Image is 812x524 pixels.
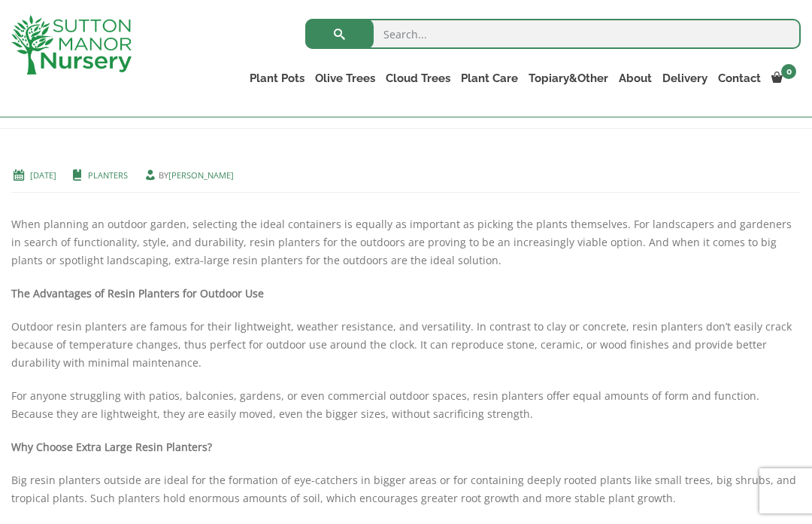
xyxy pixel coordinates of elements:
[713,68,766,89] a: Contact
[244,68,310,89] a: Plant Pots
[781,64,796,79] span: 0
[168,169,234,181] a: [PERSON_NAME]
[11,440,212,454] strong: Why Choose Extra Large Resin Planters?
[11,471,801,507] p: Big resin planters outside are ideal for the formation of eye-catchers in bigger areas or for con...
[523,68,614,89] a: Topiary&Other
[143,169,234,181] span: by
[310,68,380,89] a: Olive Trees
[11,286,264,300] strong: The Advantages of Resin Planters for Outdoor Use
[380,68,456,89] a: Cloud Trees
[305,19,801,49] input: Search...
[614,68,657,89] a: About
[88,169,128,181] a: Planters
[11,318,801,372] p: Outdoor resin planters are famous for their lightweight, weather resistance, and versatility. In ...
[657,68,713,89] a: Delivery
[11,387,801,423] p: For anyone struggling with patios, balconies, gardens, or even commercial outdoor spaces, resin p...
[30,169,56,181] a: [DATE]
[456,68,523,89] a: Plant Care
[11,160,801,270] p: When planning an outdoor garden, selecting the ideal containers is equally as important as pickin...
[11,15,132,75] img: logo
[766,68,801,89] a: 0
